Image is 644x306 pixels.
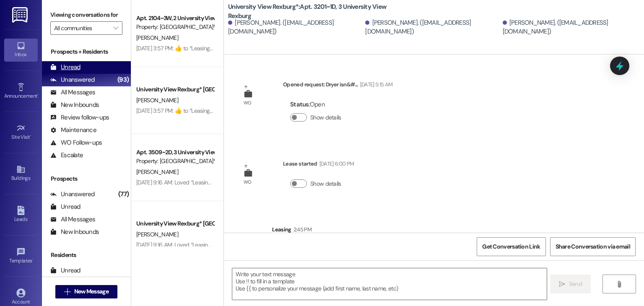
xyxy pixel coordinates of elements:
div: (93) [115,73,131,86]
div: Unread [50,63,80,72]
i:  [559,281,565,288]
span: • [32,257,34,262]
div: WO Follow-ups [50,138,102,147]
div: Unread [50,202,80,211]
div: [DATE] 3:57 PM: ​👍​ to “ Leasing (University View Rexburg*): Thank you for signing those, [PERSON... [136,44,393,52]
div: [DATE] 9:16 AM: Loved “Leasing ([GEOGRAPHIC_DATA]*): Hey [PERSON_NAME]! T…” [136,179,338,186]
div: Unanswered [50,75,95,84]
a: Inbox [4,39,38,61]
div: Unread [50,266,80,275]
div: WO [244,178,252,187]
span: • [30,133,31,139]
div: Apt. 3509~2D, 3 University View Rexburg [136,148,214,157]
div: Maintenance [50,126,96,135]
span: Send [569,280,582,288]
div: : Open [290,98,345,111]
div: University View Rexburg* [GEOGRAPHIC_DATA] [136,219,214,228]
div: Apt. 2104~3W, 2 University View Rexburg [136,14,214,23]
div: Property: [GEOGRAPHIC_DATA]* [136,23,214,31]
label: Viewing conversations for [50,8,122,21]
a: Site Visit • [4,121,38,144]
b: Status [290,100,309,109]
a: Buildings [4,162,38,185]
div: [DATE] 3:57 PM: ​👍​ to “ Leasing (University View Rexburg*): Thank you for signing those, [PERSON... [136,107,393,114]
a: Leads [4,203,38,226]
div: Prospects + Residents [42,47,131,56]
div: 2:45 PM [291,225,312,234]
a: Templates • [4,245,38,267]
div: [DATE] 6:00 PM [317,159,354,168]
div: Property: [GEOGRAPHIC_DATA]* [136,157,214,166]
div: University View Rexburg* [GEOGRAPHIC_DATA] [136,85,214,94]
span: [PERSON_NAME] [136,96,178,104]
div: All Messages [50,88,95,97]
span: • [37,92,39,98]
span: [PERSON_NAME] [136,168,178,176]
div: [DATE] 5:15 AM [358,80,393,89]
span: Share Conversation via email [556,242,630,251]
div: New Inbounds [50,101,99,109]
div: [PERSON_NAME]. ([EMAIL_ADDRESS][DOMAIN_NAME]) [228,18,363,36]
div: Review follow-ups [50,113,109,122]
label: Show details [310,179,341,188]
div: Residents [42,251,131,259]
button: New Message [55,285,117,298]
div: Lease started [283,159,354,171]
div: (77) [116,188,131,201]
button: Share Conversation via email [550,237,636,256]
i:  [113,25,118,31]
span: New Message [74,287,109,296]
div: Prospects [42,174,131,183]
input: All communities [54,21,109,35]
label: Show details [310,113,341,122]
img: ResiDesk Logo [12,7,29,23]
div: WO [244,99,252,107]
b: University View Rexburg*: Apt. 3201~1D, 3 University View Rexburg [228,3,396,21]
div: [PERSON_NAME]. ([EMAIL_ADDRESS][DOMAIN_NAME]) [503,18,638,36]
div: All Messages [50,215,95,224]
div: [PERSON_NAME]. ([EMAIL_ADDRESS][DOMAIN_NAME]) [365,18,500,36]
div: Leasing [272,225,638,237]
span: [PERSON_NAME] [136,34,178,41]
div: Opened request: Dryer isn&#... [283,80,392,92]
i:  [64,288,70,295]
span: Get Conversation Link [482,242,540,251]
i:  [616,281,622,288]
div: Escalate [50,151,83,160]
button: Send [550,275,591,293]
div: New Inbounds [50,228,99,236]
button: Get Conversation Link [477,237,545,256]
span: [PERSON_NAME] [136,231,178,238]
div: Unanswered [50,190,95,199]
div: [DATE] 9:16 AM: Loved “Leasing ([GEOGRAPHIC_DATA]*): Hey [PERSON_NAME]! T…” [136,241,338,249]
